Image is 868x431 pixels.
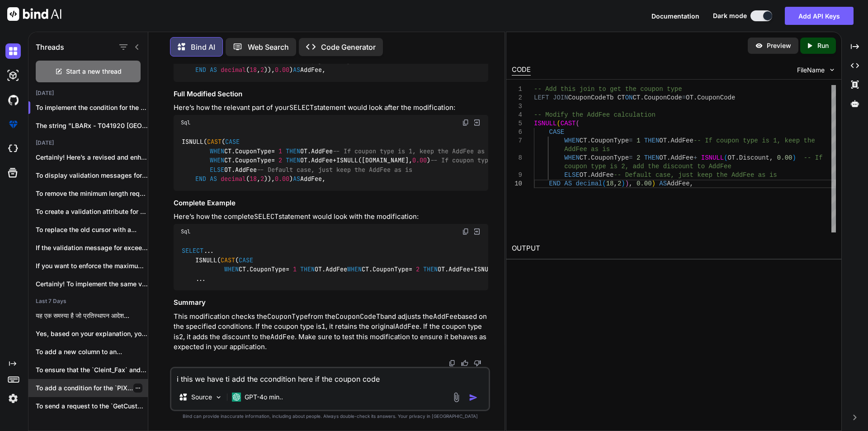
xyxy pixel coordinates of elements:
[769,154,773,161] span: ,
[659,154,667,161] span: OT
[777,154,792,161] span: 0.00
[724,154,727,161] span: (
[549,180,560,187] span: END
[174,298,488,308] h3: Summary
[36,225,148,234] p: To replace the old cursor with a...
[473,118,481,127] img: Open in Browser
[659,137,667,144] span: OT
[625,94,632,101] span: ON
[278,156,282,165] span: 2
[713,11,747,20] span: Dark mode
[293,265,297,274] span: 1
[534,94,549,101] span: LEFT
[171,368,489,384] textarea: i this we have ti add the ccondition here if the coupon code
[5,391,21,406] img: settings
[181,228,190,235] span: Sql
[739,154,769,161] span: Discount
[512,94,522,102] div: 2
[333,147,495,155] span: -- If coupon type is 1, keep the AddFee as is
[632,94,640,101] span: CT
[36,207,148,216] p: To create a validation attribute for a...
[629,180,632,187] span: ,
[195,66,206,74] span: END
[625,180,628,187] span: )
[36,365,148,374] p: To ensure that the `Cleint_Fax` and `Cleint_Phone`...
[512,171,522,180] div: 9
[564,154,580,161] span: WHEN
[755,42,763,50] img: preview
[553,94,568,101] span: JOIN
[430,156,611,165] span: -- If coupon type is 2, add the discount to AddFee
[293,66,300,74] span: AS
[667,180,689,187] span: AddFee
[469,393,478,402] img: icon
[462,228,469,235] img: copy
[7,7,61,21] img: Bind AI
[174,103,488,113] p: Here’s how the relevant part of your statement would look after the modification:
[181,119,190,126] span: Sql
[260,66,264,74] span: 2
[461,360,468,367] img: like
[433,312,458,321] code: AddFee
[5,43,21,59] img: darkChat
[221,256,235,264] span: CAST
[689,180,693,187] span: ,
[36,384,148,393] p: To add a condition for the `PIX...
[36,121,148,130] p: The string "LBARx - T041920 [GEOGRAPHIC_DATA]...
[602,180,606,187] span: (
[512,154,522,162] div: 8
[5,141,21,156] img: cloudideIcon
[36,347,148,356] p: To add a new column to an...
[207,138,222,146] span: CAST
[36,243,148,252] p: If the validation message for exceeding the...
[667,154,670,161] span: .
[651,12,699,20] span: Documentation
[568,94,625,101] span: CouponCodeTb CT
[191,42,215,52] p: Bind AI
[250,175,257,183] span: 18
[293,175,300,183] span: AS
[686,94,693,101] span: OT
[613,171,777,179] span: -- Default case, just keep the AddFee as is
[579,137,587,144] span: CT
[828,66,836,74] img: chevron down
[817,41,829,50] p: Run
[591,171,613,179] span: AddFee
[564,180,572,187] span: AS
[221,66,246,74] span: decimal
[564,171,580,179] span: ELSE
[644,94,682,101] span: CouponCode
[651,11,699,21] button: Documentation
[210,147,224,155] span: WHEN
[245,393,283,402] p: GPT-4o min..
[640,94,644,101] span: .
[587,154,590,161] span: .
[512,111,522,119] div: 4
[267,312,308,321] code: CouponType
[693,137,815,144] span: -- If coupon type is 1, keep the
[250,66,257,74] span: 18
[797,66,825,75] span: FileName
[512,119,522,128] div: 5
[395,322,420,331] code: AddFee
[564,146,610,153] span: AddFee as is
[36,329,148,338] p: Yes, based on your explanation, you are...
[66,67,122,76] span: Start a new thread
[181,246,745,283] code: ... ISNULL( ( CT.CouponType OT.AddFee CT.CouponType OT.AddFee ISNULL([DOMAIN_NAME], ) OT.AddFee (...
[36,189,148,198] p: To remove the minimum length requirement from...
[560,120,576,127] span: CAST
[697,94,735,101] span: CouponCode
[670,154,693,161] span: AddFee
[232,393,241,402] img: GPT-4o mini
[727,154,735,161] span: OT
[423,265,438,274] span: THEN
[254,212,278,221] code: SELECT
[637,154,640,161] span: 2
[512,102,522,111] div: 3
[257,166,412,174] span: -- Default case, just keep the AddFee as is
[36,103,148,112] p: To implement the condition for the `AddF...
[170,413,490,420] p: Bind can provide inaccurate information, including about people. Always double-check its answers....
[28,90,148,97] h2: [DATE]
[613,180,617,187] span: ,
[564,163,731,170] span: coupon type is 2, add the discount to AddFee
